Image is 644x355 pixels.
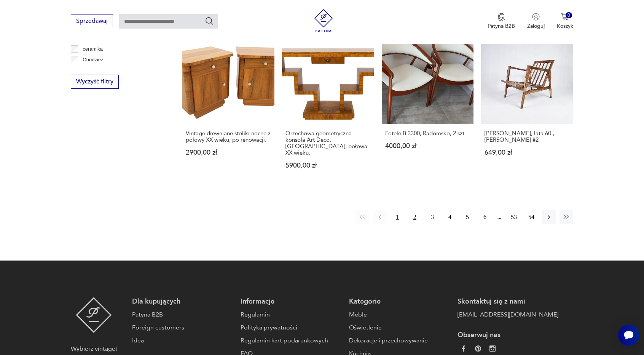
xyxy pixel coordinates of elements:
p: Patyna B2B [488,22,515,30]
img: Ikonka użytkownika [532,13,540,21]
button: 1 [391,210,404,224]
a: Regulamin [241,310,341,319]
div: 0 [566,12,572,19]
a: [EMAIL_ADDRESS][DOMAIN_NAME] [457,310,558,319]
a: Orzechowa geometryczna konsola Art Deco, Polska, połowa XX wieku.Orzechowa geometryczna konsola A... [282,32,374,184]
iframe: Smartsupp widget button [618,325,639,346]
a: Dekoracje i przechowywanie [349,336,450,345]
h3: Fotele B 3300, Radomsko, 2 szt. [385,130,470,137]
img: da9060093f698e4c3cedc1453eec5031.webp [461,345,467,352]
img: Patyna - sklep z meblami i dekoracjami vintage [312,9,335,32]
p: 2900,00 zł [186,149,271,156]
p: 5900,00 zł [285,162,371,169]
p: Skontaktuj się z nami [457,297,558,306]
p: Obserwuj nas [457,331,558,340]
p: Ćmielów [83,66,102,75]
a: Polityka prywatności [241,323,341,332]
p: Zaloguj [527,22,545,30]
button: Szukaj [205,16,214,26]
a: Regulamin kart podarunkowych [241,336,341,345]
button: 53 [507,210,521,224]
button: 6 [478,210,492,224]
button: 4 [443,210,457,224]
p: 649,00 zł [485,149,570,156]
a: Foreign customers [132,323,233,332]
p: 4000,00 zł [385,143,470,149]
img: Ikona medalu [497,13,505,21]
button: 5 [461,210,474,224]
h3: Orzechowa geometryczna konsola Art Deco, [GEOGRAPHIC_DATA], połowa XX wieku. [285,130,371,156]
a: Oświetlenie [349,323,450,332]
a: Fotele B 3300, Radomsko, 2 szt.Fotele B 3300, Radomsko, 2 szt.4000,00 zł [382,32,474,184]
h3: Vintage drewniane stoliki nocne z połowy XX wieku, po renowacji. [186,130,271,143]
button: Patyna B2B [488,13,515,30]
p: Dla kupujących [132,297,233,306]
a: Meble [349,310,450,319]
p: Informacje [241,297,341,306]
img: c2fd9cf7f39615d9d6839a72ae8e59e5.webp [489,345,496,352]
a: Idea [132,336,233,345]
img: Ikona koszyka [561,13,569,21]
p: Chodzież [83,56,103,64]
button: Sprzedawaj [71,14,113,28]
button: 0Koszyk [557,13,573,30]
button: Zaloguj [527,13,545,30]
button: 54 [524,210,538,224]
img: Patyna - sklep z meblami i dekoracjami vintage [76,297,112,333]
p: Koszyk [557,22,573,30]
button: Wyczyść filtry [71,75,119,89]
a: Patyna B2B [132,310,233,319]
a: Ikona medaluPatyna B2B [488,13,515,30]
h3: [PERSON_NAME], lata 60., [PERSON_NAME] #2 [485,130,570,143]
p: Kategorie [349,297,450,306]
a: Vintage drewniane stoliki nocne z połowy XX wieku, po renowacji.Vintage drewniane stoliki nocne z... [182,32,274,184]
a: Sprzedawaj [71,19,113,24]
button: 2 [408,210,422,224]
p: ceramika [83,45,103,53]
a: Fotel Stefan, lata 60., Zenon Bączyk #2[PERSON_NAME], lata 60., [PERSON_NAME] #2649,00 zł [481,32,573,184]
button: 3 [426,210,439,224]
img: 37d27d81a828e637adc9f9cb2e3d3a8a.webp [475,345,481,352]
p: Wybierz vintage! [71,344,117,353]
